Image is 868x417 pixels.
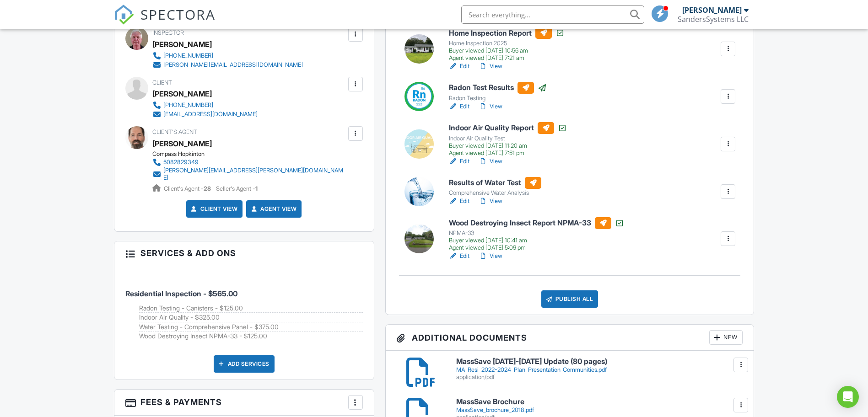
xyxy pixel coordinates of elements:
li: Add on: Radon Testing - Canisters [139,304,363,313]
div: application/pdf [456,374,743,381]
strong: 1 [255,185,258,192]
span: Residential Inspection - $565.00 [125,289,237,298]
div: Agent viewed [DATE] 7:51 pm [449,150,567,157]
div: SandersSystems LLC [678,15,749,24]
a: SPECTORA [114,12,216,32]
a: Home Inspection Report Home Inspection 2025 Buyer viewed [DATE] 10:56 am Agent viewed [DATE] 7:21 am [449,27,565,62]
a: Client View [189,204,238,214]
a: 5082829349 [152,158,346,167]
a: View [479,197,502,206]
div: [PERSON_NAME][EMAIL_ADDRESS][DOMAIN_NAME] [163,61,303,69]
div: Indoor Air Quality Test [449,135,567,142]
strong: 28 [204,185,211,192]
a: Wood Destroying Insect Report NPMA-33 NPMA-33 Buyer viewed [DATE] 10:41 am Agent viewed [DATE] 5:... [449,217,624,252]
div: Agent viewed [DATE] 5:09 pm [449,244,624,251]
div: Agent viewed [DATE] 7:21 am [449,54,565,62]
a: View [479,102,502,111]
div: [PERSON_NAME] [152,87,212,101]
div: MassSave_brochure_2018.pdf [456,406,743,414]
div: [PERSON_NAME] [682,5,742,15]
h6: Radon Test Results [449,82,547,94]
h6: Indoor Air Quality Report [449,122,567,134]
a: Indoor Air Quality Report Indoor Air Quality Test Buyer viewed [DATE] 11:20 am Agent viewed [DATE... [449,122,567,157]
span: Client's Agent [152,128,197,135]
div: Home Inspection 2025 [449,40,565,47]
h6: Results of Water Test [449,177,541,189]
a: [PHONE_NUMBER] [152,51,303,60]
div: [EMAIL_ADDRESS][DOMAIN_NAME] [163,111,258,118]
span: Client [152,79,172,86]
h6: Home Inspection Report [449,27,565,39]
input: Search everything... [461,5,644,24]
div: Buyer viewed [DATE] 11:20 am [449,142,567,150]
div: Compass Hopkinton [152,150,353,158]
img: The Best Home Inspection Software - Spectora [114,5,134,25]
div: Radon Testing [449,95,547,102]
div: Buyer viewed [DATE] 10:41 am [449,237,624,244]
a: [PHONE_NUMBER] [152,101,258,110]
h3: Additional Documents [386,325,754,351]
span: SPECTORA [140,5,216,24]
a: Radon Test Results Radon Testing [449,82,547,102]
div: Add Services [214,355,275,373]
h6: Wood Destroying Insect Report NPMA-33 [449,217,624,229]
div: Publish All [541,290,598,308]
a: Edit [449,197,469,206]
a: [EMAIL_ADDRESS][DOMAIN_NAME] [152,110,258,119]
a: [PERSON_NAME][EMAIL_ADDRESS][PERSON_NAME][DOMAIN_NAME] [152,167,346,182]
a: Agent View [249,204,297,214]
li: Add on: Water Testing - Comprehensive Panel [139,322,363,332]
div: Comprehensive Water Analysis [449,189,541,197]
a: View [479,251,502,261]
a: View [479,157,502,166]
a: [PERSON_NAME][EMAIL_ADDRESS][DOMAIN_NAME] [152,60,303,69]
h6: MassSave [DATE]-[DATE] Update (80 pages) [456,358,743,366]
a: Results of Water Test Comprehensive Water Analysis [449,177,541,197]
div: New [709,330,743,345]
a: View [479,62,502,71]
div: MA_Resi_2022-2024_Plan_Presentation_Communities.pdf [456,366,743,374]
span: Seller's Agent - [216,185,258,192]
a: Edit [449,102,469,111]
div: 5082829349 [163,159,199,166]
h3: Services & Add ons [114,241,374,265]
div: Open Intercom Messenger [837,386,859,408]
h6: MassSave Brochure [456,398,743,406]
a: MassSave [DATE]-[DATE] Update (80 pages) MA_Resi_2022-2024_Plan_Presentation_Communities.pdf appl... [456,358,743,381]
li: Add on: Indoor Air Quality [139,313,363,322]
a: [PERSON_NAME] [152,137,212,150]
div: NPMA-33 [449,230,624,237]
span: Client's Agent - [164,185,212,192]
a: Edit [449,157,469,166]
h3: Fees & Payments [114,390,374,416]
div: [PERSON_NAME][EMAIL_ADDRESS][PERSON_NAME][DOMAIN_NAME] [163,167,346,182]
li: Add on: Wood Destroying Insect NPMA-33 [139,331,363,341]
div: [PHONE_NUMBER] [163,52,213,59]
a: Edit [449,62,469,71]
div: [PHONE_NUMBER] [163,102,213,109]
a: Edit [449,251,469,261]
div: [PERSON_NAME] [152,37,212,51]
li: Service: Residential Inspection [125,272,363,348]
div: Buyer viewed [DATE] 10:56 am [449,47,565,54]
